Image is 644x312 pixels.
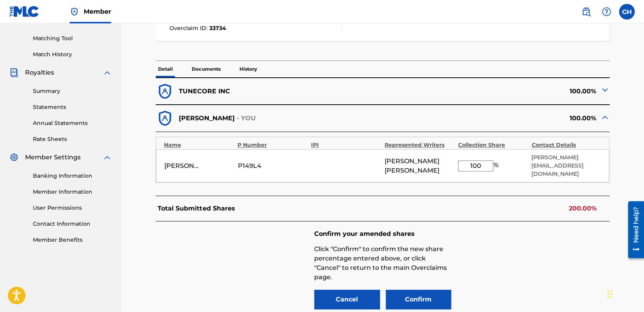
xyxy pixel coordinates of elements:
div: IPI [311,141,381,149]
a: Banking Information [33,172,112,180]
p: Total Submitted Shares [158,204,235,213]
span: % [493,160,500,171]
span: Member [84,7,111,16]
span: 33734 [209,25,226,32]
div: Name [164,141,234,149]
div: 100.00% [383,109,610,127]
a: Member Information [33,188,112,196]
img: Top Rightsholder [70,7,79,16]
p: 200.00% [569,204,597,213]
span: Royalties [25,68,54,77]
a: Summary [33,87,112,95]
p: Detail [156,61,175,77]
img: expand-cell-toggle [600,85,610,94]
div: 100.00% [383,82,610,100]
button: Cancel [314,290,380,309]
img: MLC Logo [9,6,40,17]
iframe: Chat Widget [605,275,644,312]
img: search [581,7,591,16]
div: Collection Share [458,141,528,149]
img: expand-cell-toggle [600,112,610,122]
a: Member Benefits [33,236,112,244]
p: Documents [189,61,223,77]
div: Contact Details [532,141,601,149]
a: Annual Statements [33,119,112,127]
p: [PERSON_NAME] [531,153,601,162]
div: Drag [607,282,612,306]
p: [EMAIL_ADDRESS][DOMAIN_NAME] [531,162,601,178]
div: P Number [237,141,307,149]
button: Confirm [386,290,452,309]
span: [PERSON_NAME] [PERSON_NAME] [385,157,454,175]
img: expand [103,153,112,162]
p: - YOU [237,114,256,123]
img: Royalties [9,68,19,77]
div: Help [599,4,614,20]
a: Rate Sheets [33,135,112,143]
p: TUNECORE INC [179,87,230,96]
div: Represented Writers [385,141,454,149]
a: Public Search [578,4,594,20]
span: Overclaim ID : [169,25,209,32]
a: Match History [33,50,112,59]
img: dfb38c8551f6dcc1ac04.svg [156,82,174,100]
p: [PERSON_NAME] [179,114,235,123]
h6: Confirm your amended shares [314,229,451,239]
a: Matching Tool [33,34,112,43]
p: Click "Confirm" to confirm the new share percentage entered above, or click "Cancel" to return to... [314,244,451,282]
iframe: Resource Center [622,198,644,262]
div: User Menu [619,4,635,20]
span: Member Settings [25,153,81,162]
a: Contact Information [33,220,112,228]
a: Statements [33,103,112,111]
img: dfb38c8551f6dcc1ac04.svg [156,109,174,127]
a: User Permissions [33,204,112,212]
img: help [602,7,611,16]
img: Member Settings [9,153,19,162]
img: expand [103,68,112,77]
p: History [237,61,259,77]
